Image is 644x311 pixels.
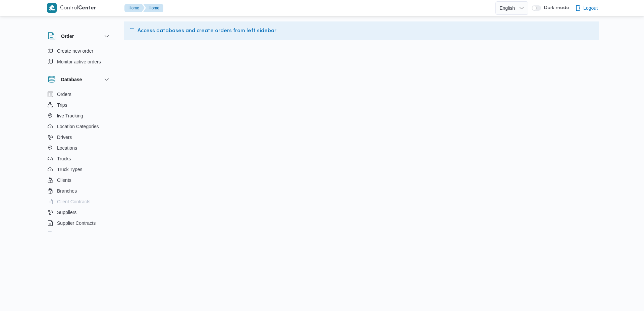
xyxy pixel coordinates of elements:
[57,165,82,173] span: Truck Types
[57,122,99,131] span: Location Categories
[57,58,101,66] span: Monitor active orders
[42,89,116,234] div: Database
[57,219,96,227] span: Supplier Contracts
[57,144,77,152] span: Locations
[573,1,600,15] button: Logout
[48,75,111,84] button: Database
[45,175,113,186] button: Clients
[42,46,116,70] div: Order
[45,186,113,196] button: Branches
[45,132,113,143] button: Drivers
[45,218,113,228] button: Supplier Contracts
[78,6,96,11] b: Center
[57,155,71,163] span: Trucks
[541,5,569,11] span: Dark mode
[57,198,91,206] span: Client Contracts
[45,196,113,207] button: Client Contracts
[61,75,82,84] h3: Database
[45,56,113,67] button: Monitor active orders
[124,4,145,12] button: Home
[57,230,74,238] span: Devices
[45,164,113,175] button: Truck Types
[57,208,76,216] span: Suppliers
[45,121,113,132] button: Location Categories
[57,187,77,195] span: Branches
[45,207,113,218] button: Suppliers
[45,89,113,100] button: Orders
[138,27,276,35] span: Access databases and create orders from left sidebar
[61,32,74,40] h3: Order
[57,101,67,109] span: Trips
[45,110,113,121] button: live Tracking
[45,46,113,56] button: Create new order
[45,143,113,153] button: Locations
[143,4,163,12] button: Home
[57,133,72,141] span: Drivers
[45,228,113,239] button: Devices
[57,112,83,120] span: live Tracking
[48,32,111,40] button: Order
[45,153,113,164] button: Trucks
[45,100,113,110] button: Trips
[583,4,598,12] span: Logout
[57,47,93,55] span: Create new order
[57,176,71,184] span: Clients
[57,90,71,98] span: Orders
[47,3,57,13] img: X8yXhbKr1z7QwAAAABJRU5ErkJggg==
